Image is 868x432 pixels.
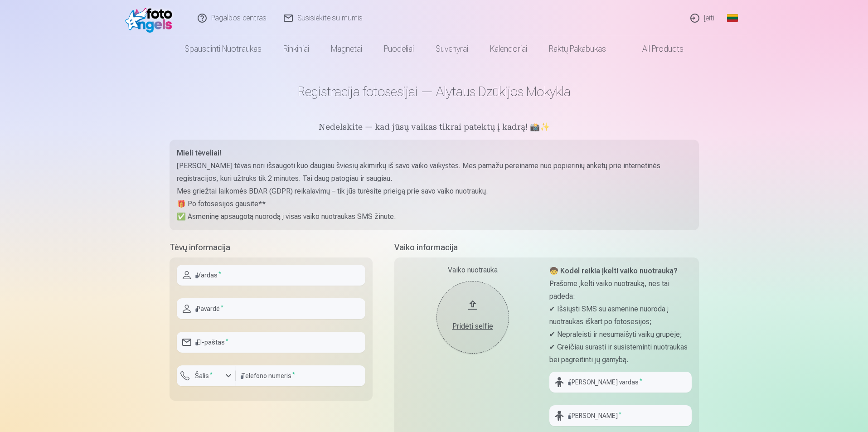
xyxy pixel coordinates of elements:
[617,36,694,62] a: All products
[177,210,692,223] p: ✅ Asmeninę apsaugotą nuorodą į visas vaiko nuotraukas SMS žinute.
[170,83,699,100] h1: Registracija fotosesijai — Alytaus Dzūkijos Mokykla
[549,303,692,328] p: ✔ Išsiųsti SMS su asmenine nuoroda į nuotraukas iškart po fotosesijos;
[373,36,425,62] a: Puodeliai
[425,36,479,62] a: Suvenyrai
[191,371,216,380] label: Šalis
[177,185,692,198] p: Mes griežtai laikomės BDAR (GDPR) reikalavimų – tik jūs turėsite prieigą prie savo vaiko nuotraukų.
[177,149,221,157] strong: Mieli tėveliai!
[549,277,692,303] p: Prašome įkelti vaiko nuotrauką, nes tai padeda:
[174,36,272,62] a: Spausdinti nuotraukas
[402,265,544,276] div: Vaiko nuotrauka
[177,160,692,185] p: [PERSON_NAME] tėvas nori išsaugoti kuo daugiau šviesių akimirkų iš savo vaiko vaikystės. Mes pama...
[177,365,236,386] button: Šalis*
[170,121,699,134] h5: Nedelskite — kad jūsų vaikas tikrai patektų į kadrą! 📸✨
[436,281,509,354] button: Pridėti selfie
[446,321,500,332] div: Pridėti selfie
[549,341,692,366] p: ✔ Greičiau surasti ir susisteminti nuotraukas bei pagreitinti jų gamybą.
[177,198,692,210] p: 🎁 Po fotosesijos gausite**
[394,241,699,254] h5: Vaiko informacija
[170,241,373,254] h5: Tėvų informacija
[549,267,678,275] strong: 🧒 Kodėl reikia įkelti vaiko nuotrauką?
[272,36,320,62] a: Rinkiniai
[549,328,692,341] p: ✔ Nepraleisti ir nesumaišyti vaikų grupėje;
[320,36,373,62] a: Magnetai
[479,36,538,62] a: Kalendoriai
[125,4,177,33] img: /fa2
[538,36,617,62] a: Raktų pakabukas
